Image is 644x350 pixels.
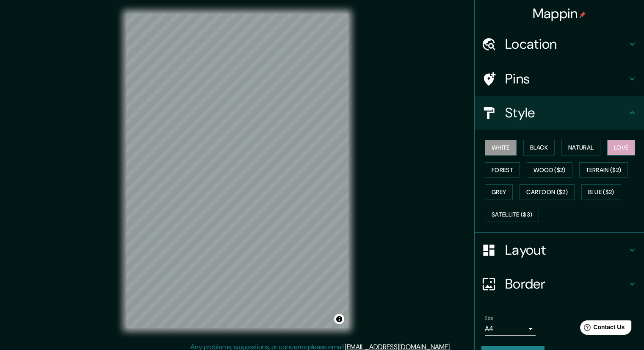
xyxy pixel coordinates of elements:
[485,184,513,200] button: Grey
[475,27,644,61] div: Location
[334,314,344,324] button: Toggle attribution
[475,267,644,301] div: Border
[475,62,644,96] div: Pins
[561,140,600,156] button: Natural
[569,317,635,341] iframe: Help widget launcher
[581,184,621,200] button: Blue ($2)
[485,315,494,322] label: Size
[520,184,575,200] button: Cartoon ($2)
[485,140,517,156] button: White
[533,5,586,22] h4: Mappin
[579,162,628,178] button: Terrain ($2)
[126,14,348,328] canvas: Map
[485,322,536,336] div: A4
[485,162,520,178] button: Forest
[475,233,644,267] div: Layout
[505,70,627,87] h4: Pins
[527,162,572,178] button: Wood ($2)
[505,104,627,121] h4: Style
[523,140,555,156] button: Black
[475,96,644,130] div: Style
[505,36,627,53] h4: Location
[485,207,539,222] button: Satellite ($3)
[505,275,627,292] h4: Border
[505,242,627,258] h4: Layout
[607,140,635,156] button: Love
[579,11,586,18] img: pin-icon.png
